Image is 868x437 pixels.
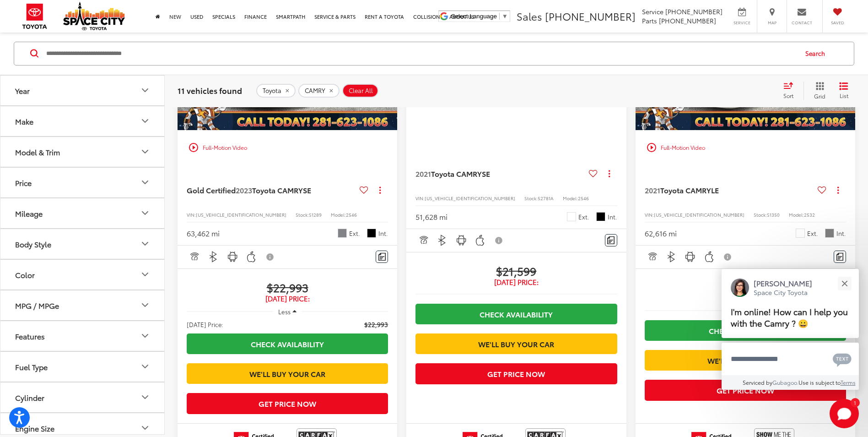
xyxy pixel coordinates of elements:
[642,16,657,25] span: Parts
[140,147,151,158] div: Model & Trim
[803,82,832,100] button: Grid View
[303,185,311,195] span: SE
[732,20,752,26] span: Service
[418,235,429,246] img: Adaptive Cruise Control
[15,117,33,126] div: Make
[839,92,848,99] span: List
[660,185,711,195] span: Toyota CAMRY
[342,84,378,98] button: Clear All
[567,212,576,221] span: Ice Cap
[797,42,838,65] button: Search
[378,229,388,238] span: Int.
[425,195,515,202] span: [US_VEHICLE_IDENTIFICATION_NUMBER]
[378,253,386,261] img: Comments
[437,235,448,246] img: Bluetooth®
[252,185,303,195] span: Toyota CAMRY
[779,82,803,100] button: Select sort value
[645,185,660,195] span: 2021
[0,137,165,167] button: Model & TrimModel & Trim
[140,269,151,280] div: Color
[187,320,223,329] span: [DATE] Price:
[578,213,589,221] span: Ext.
[524,195,538,202] span: Stock:
[722,269,859,390] div: Close[PERSON_NAME]Space City ToyotaI'm online! How can I help you with the Camry ? 😀Type your mes...
[45,43,797,65] input: Search by Make, Model, or Keyword
[274,303,301,320] button: Less
[721,247,736,267] button: View Disclaimer
[762,20,782,26] span: Map
[0,168,165,197] button: PricePrice
[654,211,744,218] span: [US_VEHICLE_IDENTIFICATION_NUMBER]
[830,182,846,198] button: Actions
[415,169,585,179] a: 2021Toyota CAMRYSE
[15,393,44,402] div: Cylinder
[0,290,165,320] button: MPG / MPGeMPG / MPGe
[187,363,388,384] a: We'll Buy Your Car
[836,253,844,261] img: Comments
[246,251,257,262] img: Apple CarPlay
[833,352,852,367] svg: Text
[772,378,798,386] a: Gubagoo.
[792,20,812,26] span: Contact
[645,185,814,195] a: 2021Toyota CAMRYLE
[415,304,617,324] a: Check Availability
[367,229,376,238] span: Gradient Black
[415,278,617,287] span: [DATE] Price:
[187,333,388,354] a: Check Availability
[431,168,482,179] span: Toyota CAMRY
[140,177,151,188] div: Price
[376,251,388,263] button: Comments
[187,294,388,303] span: [DATE] Price:
[196,211,286,218] span: [US_VEHICLE_IDENTIFICATION_NUMBER]
[645,380,846,400] button: Get Price Now
[608,213,617,221] span: Int.
[278,307,291,316] span: Less
[814,92,825,100] span: Grid
[140,116,151,127] div: Make
[841,378,856,386] a: Terms
[601,166,617,182] button: Actions
[0,76,165,105] button: YearYear
[645,280,846,294] span: $19,999
[830,399,859,428] svg: Start Chat
[187,211,196,218] span: VIN:
[187,393,388,414] button: Get Price Now
[256,84,296,98] button: remove Toyota
[178,85,242,96] span: 11 vehicles found
[263,247,278,267] button: View Disclaimer
[140,331,151,342] div: Features
[563,195,578,202] span: Model:
[474,235,486,246] img: Apple CarPlay
[711,185,719,195] span: LE
[596,212,605,221] span: Black
[645,294,846,303] span: [DATE] Price:
[767,211,780,218] span: S1350
[578,195,589,202] span: 2546
[15,209,43,218] div: Mileage
[140,239,151,250] div: Body Style
[415,264,617,278] span: $21,599
[0,352,165,382] button: Fuel TypeFuel Type
[227,251,238,262] img: Android Auto
[659,16,716,25] span: [PHONE_NUMBER]
[666,251,677,262] img: Bluetooth®
[796,229,805,238] span: Ice Cap
[722,343,859,376] textarea: Type your message
[832,82,855,100] button: List View
[0,198,165,228] button: MileageMileage
[517,9,542,23] span: Sales
[783,92,793,99] span: Sort
[298,84,340,98] button: remove CAMRY
[0,382,165,412] button: CylinderCylinder
[349,229,360,238] span: Ext.
[645,228,677,239] div: 62,616 mi
[492,231,507,250] button: View Disclaimer
[830,349,854,369] button: Chat with SMS
[15,86,30,95] div: Year
[0,321,165,351] button: FeaturesFeatures
[609,170,610,177] span: dropdown dots
[665,7,722,16] span: [PHONE_NUMBER]
[545,9,636,23] span: [PHONE_NUMBER]
[63,2,125,30] img: Space City Toyota
[140,392,151,403] div: Cylinder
